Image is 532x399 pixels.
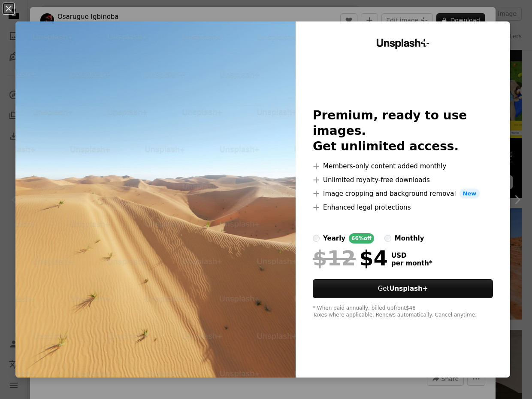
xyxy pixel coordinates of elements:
[323,233,345,244] div: yearly
[349,233,374,244] div: 66% off
[389,285,428,292] strong: Unsplash+
[313,202,493,213] li: Enhanced legal protections
[391,259,432,267] span: per month *
[313,161,493,171] li: Members-only content added monthly
[313,189,493,199] li: Image cropping and background removal
[313,108,493,154] h2: Premium, ready to use images. Get unlimited access.
[313,175,493,185] li: Unlimited royalty-free downloads
[459,189,480,199] span: New
[391,252,432,259] span: USD
[313,247,356,269] span: $12
[313,247,388,269] div: $4
[313,279,493,298] button: GetUnsplash+
[395,233,424,244] div: monthly
[384,235,391,242] input: monthly
[313,305,493,319] div: * When paid annually, billed upfront $48 Taxes where applicable. Renews automatically. Cancel any...
[313,235,320,242] input: yearly66%off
